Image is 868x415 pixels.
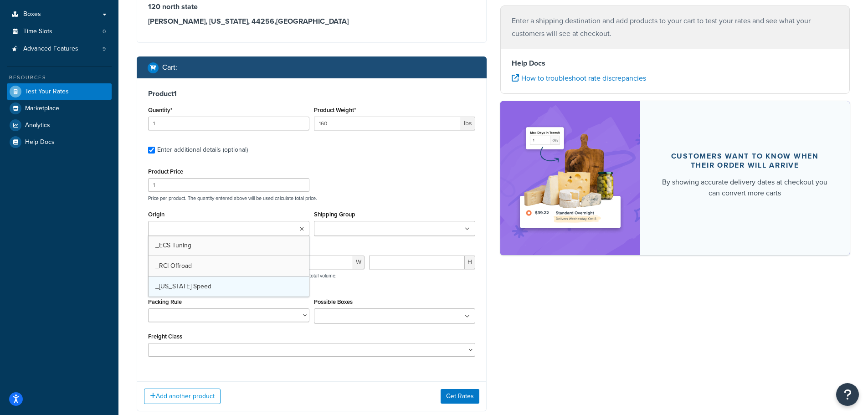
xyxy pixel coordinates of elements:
div: Customers want to know when their order will arrive [662,152,828,170]
h3: [PERSON_NAME], [US_STATE], 44256 , [GEOGRAPHIC_DATA] [148,17,475,26]
span: Boxes [23,10,41,18]
a: Help Docs [7,134,112,150]
span: _RCI Offroad [155,261,192,271]
span: lbs [461,117,475,130]
input: 0 [148,117,309,130]
span: W [353,256,365,269]
a: Test Your Rates [7,83,112,100]
input: Enter additional details (optional) [148,147,155,154]
label: Quantity* [148,107,172,113]
li: Time Slots [7,23,112,40]
span: Help Docs [25,138,55,146]
p: Enter a shipping destination and add products to your cart to test your rates and see what your c... [512,15,839,40]
button: Get Rates [441,389,479,404]
a: Time Slots0 [7,23,112,40]
span: _ECS Tuning [155,241,191,250]
h3: Product 1 [148,89,475,98]
a: How to troubleshoot rate discrepancies [512,73,646,83]
a: Marketplace [7,100,112,117]
div: Resources [7,74,112,82]
a: Boxes [7,6,112,23]
span: _[US_STATE] Speed [155,282,211,291]
h4: Help Docs [512,58,839,69]
p: Dimensions per product. The quantity entered above will be used calculate total volume. [146,272,337,279]
span: 0 [103,28,106,36]
label: Product Price [148,168,183,175]
label: Origin [148,211,164,218]
div: By showing accurate delivery dates at checkout you can convert more carts [662,177,828,199]
label: Product Weight* [314,107,356,113]
span: Advanced Features [23,45,78,53]
span: H [465,256,475,269]
button: Add another product [144,389,221,404]
span: Test Your Rates [25,88,69,96]
label: Possible Boxes [314,298,353,305]
label: Shipping Group [314,211,355,218]
button: Open Resource Center [836,383,859,406]
a: _ECS Tuning [149,236,309,256]
h2: Cart : [162,63,177,72]
span: Time Slots [23,28,52,36]
input: 0.00 [314,117,461,130]
span: 9 [103,45,106,53]
div: Enter additional details (optional) [157,143,248,156]
a: _[US_STATE] Speed [149,277,309,297]
img: feature-image-ddt-36eae7f7280da8017bfb280eaccd9c446f90b1fe08728e4019434db127062ab4.png [514,115,627,241]
h3: 120 north state [148,2,475,11]
p: Price per product. The quantity entered above will be used calculate total price. [146,195,478,201]
li: Advanced Features [7,41,112,57]
a: Advanced Features9 [7,41,112,57]
a: Analytics [7,117,112,133]
label: Freight Class [148,333,182,340]
span: Analytics [25,122,50,129]
label: Packing Rule [148,298,182,305]
span: Marketplace [25,105,59,113]
a: _RCI Offroad [149,256,309,276]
